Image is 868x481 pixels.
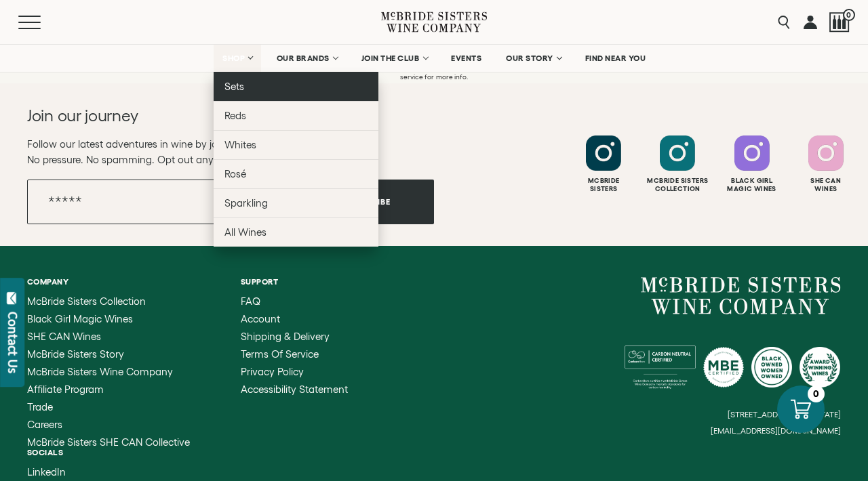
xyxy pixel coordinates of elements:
a: Whites [214,130,378,159]
span: Account [241,313,280,325]
a: FAQ [241,296,348,307]
a: Careers [27,419,190,430]
span: McBride Sisters Wine Company [27,366,173,377]
a: FIND NEAR YOU [576,45,655,72]
a: All Wines [214,217,378,247]
a: McBride Sisters Story [27,349,190,360]
small: [EMAIL_ADDRESS][DOMAIN_NAME] [711,426,841,436]
span: Reds [224,110,246,121]
span: Privacy Policy [241,366,304,377]
a: Black Girl Magic Wines [27,314,190,325]
span: Affiliate Program [27,383,104,395]
a: Reds [214,101,378,130]
span: FAQ [241,295,260,307]
div: Mcbride Sisters Collection [642,177,713,193]
a: Terms of Service [241,349,348,360]
span: Trade [27,401,53,413]
a: Affiliate Program [27,384,190,395]
span: OUR BRANDS [277,54,330,63]
span: McBride Sisters Collection [27,295,146,307]
span: Sparkling [224,197,268,209]
div: Mcbride Sisters [568,177,639,193]
a: Trade [27,402,190,413]
button: Mobile Menu Trigger [18,16,67,29]
small: [STREET_ADDRESS][US_STATE] [728,410,841,419]
span: SHOP [222,54,245,63]
span: Accessibility Statement [241,383,348,395]
p: Follow our latest adventures in wine by joining our newsletter. No pressure. No spamming. Opt out... [27,136,434,167]
span: McBride Sisters Story [27,348,124,360]
span: Careers [27,419,62,430]
a: McBride Sisters Wine Company [27,367,190,377]
a: OUR BRANDS [268,45,346,72]
a: Follow McBride Sisters on Instagram McbrideSisters [568,135,639,193]
span: EVENTS [451,54,481,63]
span: Sets [224,81,244,92]
span: McBride Sisters SHE CAN Collective [27,436,190,448]
input: Email [27,180,299,224]
span: FIND NEAR YOU [585,54,646,63]
a: Follow SHE CAN Wines on Instagram She CanWines [791,135,861,193]
a: Sparkling [214,188,378,217]
a: OUR STORY [497,45,570,72]
span: Rosé [224,168,246,180]
span: Shipping & Delivery [241,331,330,342]
span: JOIN THE CLUB [361,54,420,63]
a: Accessibility Statement [241,384,348,395]
a: JOIN THE CLUB [353,45,436,72]
div: Contact Us [6,312,20,373]
span: Whites [224,139,256,150]
span: OUR STORY [506,54,553,63]
span: SHE CAN Wines [27,331,101,342]
div: 0 [808,385,825,402]
div: She Can Wines [791,177,861,193]
span: All Wines [224,226,267,238]
span: LinkedIn [27,466,66,478]
span: Black Girl Magic Wines [27,313,133,325]
span: 0 [843,9,855,21]
a: Rosé [214,159,378,188]
a: Follow Black Girl Magic Wines on Instagram Black GirlMagic Wines [717,135,787,193]
a: McBride Sisters Collection [27,296,190,307]
a: McBride Sisters SHE CAN Collective [27,437,190,448]
span: Terms of Service [241,348,319,360]
div: Black Girl Magic Wines [717,177,787,193]
a: EVENTS [442,45,490,72]
a: SHOP [214,45,261,72]
a: Privacy Policy [241,367,348,377]
a: LinkedIn [27,467,75,478]
a: Shipping & Delivery [241,331,348,342]
a: SHE CAN Wines [27,331,190,342]
a: Sets [214,72,378,101]
a: Account [241,314,348,325]
a: Follow McBride Sisters Collection on Instagram Mcbride SistersCollection [642,135,713,193]
h2: Join our journey [27,105,393,127]
a: McBride Sisters Wine Company [641,277,841,315]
